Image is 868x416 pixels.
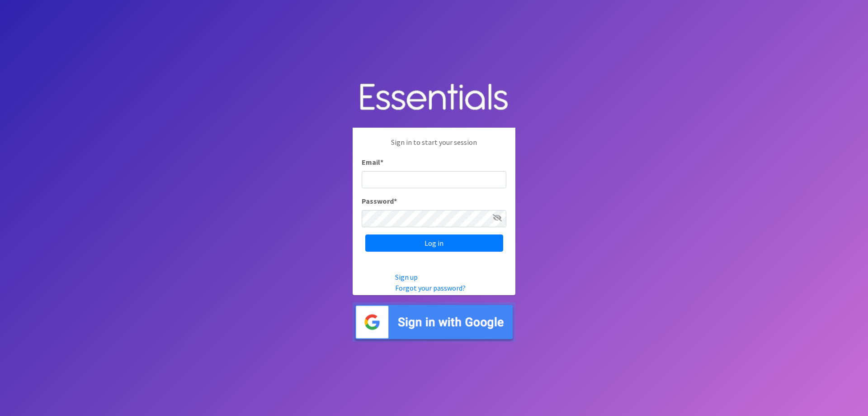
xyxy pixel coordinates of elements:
[395,283,466,292] a: Forgot your password?
[394,196,397,206] abbr: required
[365,234,503,252] input: Log in
[353,74,515,121] img: Human Essentials
[362,137,506,157] p: Sign in to start your session
[362,196,397,206] label: Password
[362,157,383,167] label: Email
[395,273,418,282] a: Sign up
[380,158,383,167] abbr: required
[353,302,515,342] img: Sign in with Google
